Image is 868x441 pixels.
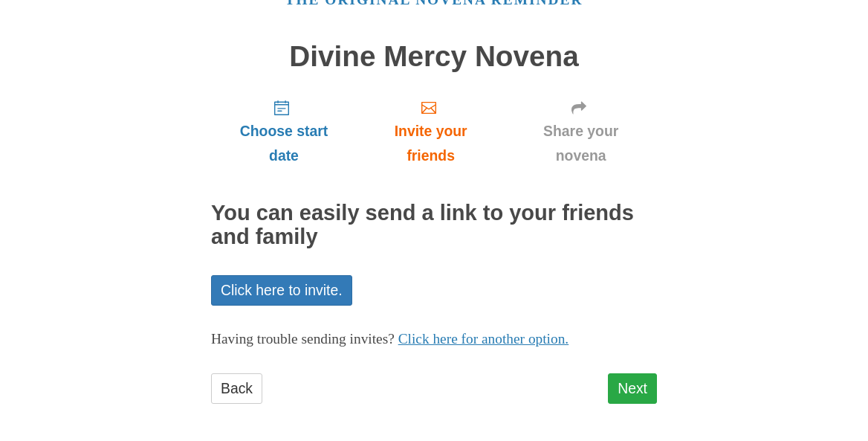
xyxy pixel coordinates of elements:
h2: You can easily send a link to your friends and family [211,202,657,249]
span: Share your novena [519,119,642,168]
a: Click here for another option. [398,331,569,347]
a: Share your novena [505,87,657,176]
span: Having trouble sending invites? [211,331,395,347]
h1: Divine Mercy Novena [211,41,657,73]
span: Choose start date [226,119,342,168]
a: Click here to invite. [211,275,352,306]
a: Back [211,373,262,404]
a: Next [608,373,657,404]
a: Invite your friends [357,87,505,176]
a: Choose start date [211,87,357,176]
span: Invite your friends [372,119,490,168]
